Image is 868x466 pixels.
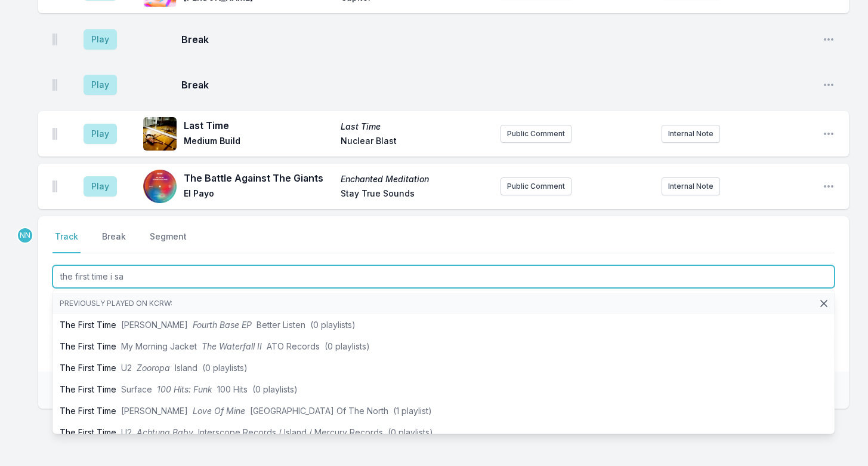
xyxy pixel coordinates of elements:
button: Open playlist item options [823,128,835,140]
span: El Payo [184,188,333,202]
span: Better Listen [257,320,305,330]
span: Medium Build [184,135,333,149]
button: Open playlist item options [823,33,835,45]
span: Last Time [341,121,490,133]
button: Open playlist item options [823,79,835,91]
button: Play [84,124,117,144]
span: Fourth Base EP [193,320,252,330]
span: Achtung Baby [137,427,193,437]
img: Drag Handle [52,33,57,45]
li: The First Time [52,400,835,422]
li: The First Time [52,314,835,336]
span: (1 playlist) [393,406,432,416]
span: 100 Hits [217,384,248,394]
li: The First Time [52,336,835,357]
button: Break [100,231,128,253]
li: The First Time [52,379,835,400]
li: Previously played on KCRW: [52,293,835,314]
button: Internal Note [662,177,720,195]
span: [GEOGRAPHIC_DATA] Of The North [250,406,388,416]
button: Play [84,176,117,197]
button: Public Comment [501,125,572,143]
img: Drag Handle [52,180,57,192]
span: Interscope Records / Island / Mercury Records [198,427,383,437]
p: Nassir Nassirzadeh [17,227,33,244]
img: Drag Handle [52,128,57,140]
span: (0 playlists) [202,363,248,373]
button: Track [52,231,81,253]
span: Love Of Mine [193,406,245,416]
span: Nuclear Blast [341,135,490,149]
span: 100 Hits: Funk [157,384,212,394]
span: U2 [121,427,132,437]
span: U2 [121,363,132,373]
span: Break [181,78,813,92]
span: ATO Records [267,341,320,351]
span: The Waterfall II [202,341,262,351]
span: The Battle Against The Giants [184,171,333,185]
span: Break [181,32,813,47]
span: Enchanted Meditation [341,173,490,185]
img: Last Time [143,117,177,151]
li: The First Time [52,357,835,379]
span: [PERSON_NAME] [121,320,188,330]
span: (0 playlists) [325,341,370,351]
span: [PERSON_NAME] [121,406,188,416]
span: Zooropa [137,363,170,373]
span: My Morning Jacket [121,341,197,351]
span: Stay True Sounds [341,188,490,202]
span: (0 playlists) [388,427,433,437]
button: Public Comment [501,177,572,195]
span: (0 playlists) [310,320,356,330]
span: Surface [121,384,152,394]
button: Play [84,75,117,95]
span: Island [175,363,197,373]
img: Drag Handle [52,79,57,91]
span: Last Time [184,118,333,133]
button: Open playlist item options [823,180,835,192]
span: (0 playlists) [252,384,298,394]
input: Track Title [52,265,835,288]
img: Enchanted Meditation [143,170,177,203]
button: Play [84,29,117,50]
li: The First Time [52,422,835,443]
button: Internal Note [662,125,720,143]
button: Segment [147,231,189,253]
